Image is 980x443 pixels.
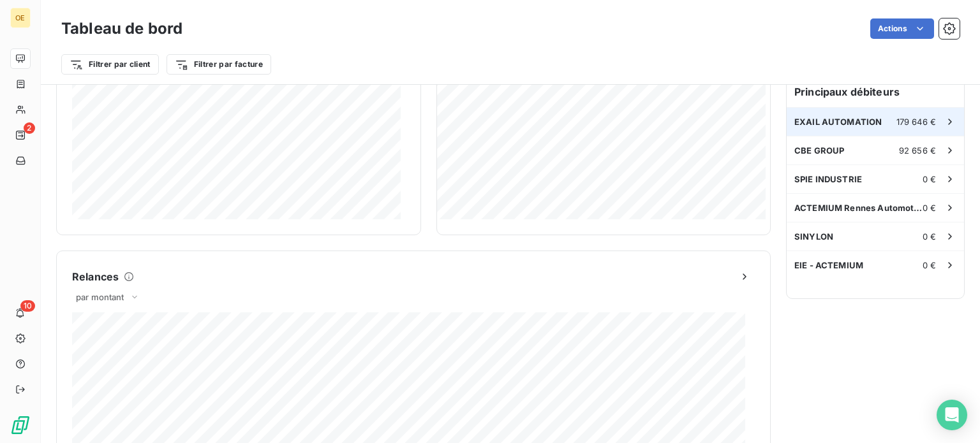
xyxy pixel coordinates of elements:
[794,231,833,242] span: SINYLON
[937,400,967,430] div: Open Intercom Messenger
[72,269,119,284] h6: Relances
[923,174,936,184] span: 0 €
[794,145,844,156] span: CBE GROUP
[794,203,923,213] span: ACTEMIUM Rennes Automotive
[794,174,862,184] span: SPIE INDUSTRIE
[167,54,271,75] button: Filtrer par facture
[24,122,35,134] span: 2
[923,260,936,270] span: 0 €
[61,17,182,40] h3: Tableau de bord
[10,8,31,28] div: OE
[896,117,936,127] span: 179 646 €
[899,145,936,156] span: 92 656 €
[794,260,863,270] span: EIE - ACTEMIUM
[923,231,936,242] span: 0 €
[10,125,30,145] a: 2
[870,18,934,39] button: Actions
[787,76,964,107] h6: Principaux débiteurs
[76,292,124,302] span: par montant
[10,415,31,435] img: Logo LeanPay
[61,54,159,75] button: Filtrer par client
[20,300,35,312] span: 10
[923,203,936,213] span: 0 €
[794,117,882,127] span: EXAIL AUTOMATION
